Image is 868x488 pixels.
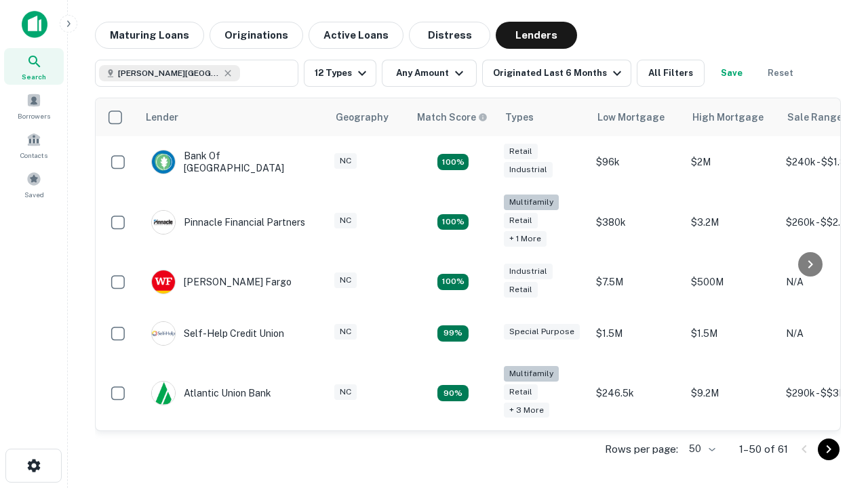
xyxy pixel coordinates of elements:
[309,22,403,49] button: Active Loans
[589,308,684,359] td: $1.5M
[22,11,47,38] img: capitalize-icon.png
[589,136,684,188] td: $96k
[334,272,357,288] div: NC
[4,87,64,124] a: Borrowers
[152,270,175,293] img: picture
[336,109,389,125] div: Geography
[22,71,46,82] span: Search
[437,214,469,230] div: Matching Properties: 20, hasApolloMatch: undefined
[684,188,779,256] td: $3.2M
[382,60,477,87] button: Any Amount
[684,439,717,459] div: 50
[818,439,840,460] button: Go to next page
[4,166,64,203] a: Saved
[589,188,684,256] td: $380k
[18,110,50,121] span: Borrowers
[95,22,204,49] button: Maturing Loans
[605,441,678,457] p: Rows per page:
[437,154,469,170] div: Matching Properties: 15, hasApolloMatch: undefined
[493,65,625,81] div: Originated Last 6 Months
[334,324,357,340] div: NC
[504,231,547,247] div: + 1 more
[504,264,553,279] div: Industrial
[504,162,553,178] div: Industrial
[437,325,469,342] div: Matching Properties: 11, hasApolloMatch: undefined
[409,98,497,136] th: Capitalize uses an advanced AI algorithm to match your search with the best lender. The match sco...
[437,385,469,401] div: Matching Properties: 10, hasApolloMatch: undefined
[4,48,64,85] a: Search
[497,98,589,136] th: Types
[482,60,631,87] button: Originated Last 6 Months
[589,98,684,136] th: Low Mortgage
[504,213,538,228] div: Retail
[151,210,305,235] div: Pinnacle Financial Partners
[20,150,47,161] span: Contacts
[334,213,357,228] div: NC
[409,22,490,49] button: Distress
[118,67,220,79] span: [PERSON_NAME][GEOGRAPHIC_DATA], [GEOGRAPHIC_DATA]
[4,127,64,163] a: Contacts
[800,336,868,401] iframe: Chat Widget
[151,270,292,294] div: [PERSON_NAME] Fargo
[787,109,842,125] div: Sale Range
[589,256,684,308] td: $7.5M
[210,22,303,49] button: Originations
[684,136,779,188] td: $2M
[334,384,357,400] div: NC
[328,98,409,136] th: Geography
[504,384,538,400] div: Retail
[504,282,538,298] div: Retail
[739,441,788,457] p: 1–50 of 61
[759,60,802,87] button: Reset
[417,110,488,125] div: Capitalize uses an advanced AI algorithm to match your search with the best lender. The match sco...
[504,366,559,382] div: Multifamily
[152,150,175,174] img: picture
[684,256,779,308] td: $500M
[138,98,328,136] th: Lender
[504,324,580,340] div: Special Purpose
[710,60,753,87] button: Save your search to get updates of matches that match your search criteria.
[496,22,577,49] button: Lenders
[589,359,684,428] td: $246.5k
[152,211,175,234] img: picture
[24,189,44,200] span: Saved
[504,144,538,159] div: Retail
[504,403,549,418] div: + 3 more
[152,322,175,345] img: picture
[504,195,559,210] div: Multifamily
[637,60,705,87] button: All Filters
[334,153,357,169] div: NC
[151,321,284,346] div: Self-help Credit Union
[417,110,485,125] h6: Match Score
[684,359,779,428] td: $9.2M
[152,382,175,405] img: picture
[304,60,376,87] button: 12 Types
[684,308,779,359] td: $1.5M
[437,274,469,290] div: Matching Properties: 14, hasApolloMatch: undefined
[692,109,764,125] div: High Mortgage
[146,109,178,125] div: Lender
[505,109,534,125] div: Types
[684,98,779,136] th: High Mortgage
[151,150,314,174] div: Bank Of [GEOGRAPHIC_DATA]
[597,109,665,125] div: Low Mortgage
[151,381,271,405] div: Atlantic Union Bank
